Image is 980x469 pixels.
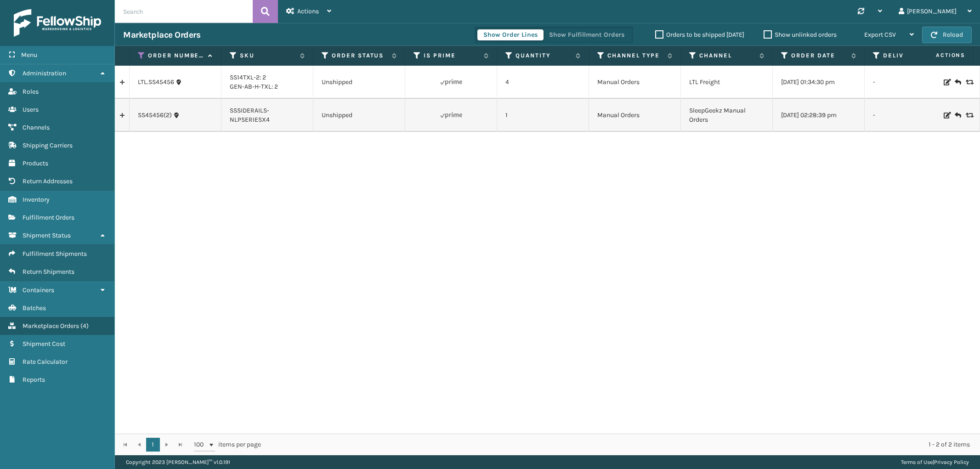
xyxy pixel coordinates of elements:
span: items per page [194,438,261,452]
td: LTL Freight [681,66,773,99]
td: [DATE] 01:34:30 pm [773,66,865,99]
div: | [901,455,969,469]
td: SleepGeekz Manual Orders [681,99,773,132]
a: GEN-AB-H-TXL: 2 [230,83,278,90]
td: 1 [497,99,589,132]
i: Create Return Label [955,111,960,120]
span: Reports [23,376,45,384]
span: Users [23,106,39,113]
a: 1 [146,438,160,452]
img: logo [14,9,101,37]
label: SKU [240,51,295,60]
i: Create Return Label [955,78,960,87]
a: Terms of Use [901,459,933,465]
button: Show Order Lines [477,29,544,40]
span: Shipment Cost [23,340,65,348]
label: Show unlinked orders [764,31,837,39]
span: ( 4 ) [80,322,89,330]
span: Shipment Status [23,232,71,239]
label: Deliver By Date [883,51,939,60]
td: Manual Orders [589,66,681,99]
span: 100 [194,440,208,449]
div: 1 - 2 of 2 items [274,440,970,449]
span: Inventory [23,196,50,203]
label: Channel Type [607,51,663,60]
span: Administration [23,69,66,77]
span: Fulfillment Orders [23,214,74,221]
span: Products [23,159,48,167]
label: Order Date [791,51,847,60]
a: SSSIDERAILS-NLPSERIESX4 [230,107,270,124]
span: Export CSV [864,31,896,39]
span: Channels [23,124,50,131]
i: Replace [966,112,971,119]
span: Shipping Carriers [23,141,73,149]
span: Marketplace Orders [23,322,79,330]
label: Order Status [332,51,387,60]
span: Return Addresses [23,177,73,185]
td: [DATE] 02:28:39 pm [773,99,865,132]
i: Edit [944,79,949,85]
label: Order Number [148,51,204,60]
a: Privacy Policy [934,459,969,465]
span: Actions [907,48,971,63]
h3: Marketplace Orders [123,29,200,40]
label: Is Prime [424,51,479,60]
i: Edit [944,112,949,119]
label: Orders to be shipped [DATE] [655,31,744,39]
td: 4 [497,66,589,99]
span: Containers [23,286,54,294]
label: Channel [699,51,755,60]
label: Quantity [515,51,571,60]
span: Rate Calculator [23,358,68,366]
a: LTL.SS45456 [138,78,174,87]
span: Menu [21,51,37,59]
p: Copyright 2023 [PERSON_NAME]™ v 1.0.191 [126,455,230,469]
i: Replace [966,79,971,85]
td: - [865,66,957,99]
a: SS14TXL-2: 2 [230,73,266,81]
td: Unshipped [313,99,405,132]
span: Fulfillment Shipments [23,250,87,258]
td: - [865,99,957,132]
button: Reload [922,27,972,43]
span: Return Shipments [23,268,74,276]
span: Roles [23,88,39,96]
span: Actions [297,7,319,15]
td: Unshipped [313,66,405,99]
span: Batches [23,304,46,312]
td: Manual Orders [589,99,681,132]
a: SS45456(2) [138,111,172,120]
button: Show Fulfillment Orders [543,29,630,40]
